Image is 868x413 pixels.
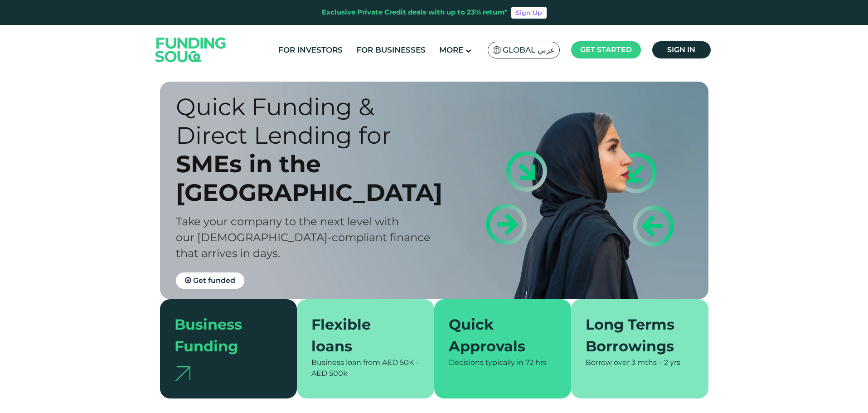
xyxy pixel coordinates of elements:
[176,272,244,289] a: Get funded
[586,358,630,367] span: Borrow over
[354,43,428,58] a: For Businesses
[175,366,190,381] img: arrow
[439,45,463,54] span: More
[175,314,272,357] div: Business Funding
[449,314,546,357] div: Quick Approvals
[525,358,547,367] span: 72 hrs
[322,7,508,18] div: Exclusive Private Credit deals with up to 23% return*
[667,45,695,54] span: Sign in
[276,43,345,58] a: For Investors
[631,358,680,367] span: 3 mths – 2 yrs
[586,314,683,357] div: Long Terms Borrowings
[493,46,501,54] img: SA Flag
[176,215,431,260] span: Take your company to the next level with our [DEMOGRAPHIC_DATA]-compliant finance that arrives in...
[580,45,632,54] span: Get started
[176,150,450,207] div: SMEs in the [GEOGRAPHIC_DATA]
[311,314,409,357] div: Flexible loans
[176,92,450,150] div: Quick Funding & Direct Lending for
[146,27,235,73] img: Logo
[652,41,711,58] a: Sign in
[449,358,524,367] span: Decisions typically in
[311,358,380,367] span: Business loan from
[503,45,555,55] span: Global عربي
[193,276,235,285] span: Get funded
[511,7,547,19] a: Sign Up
